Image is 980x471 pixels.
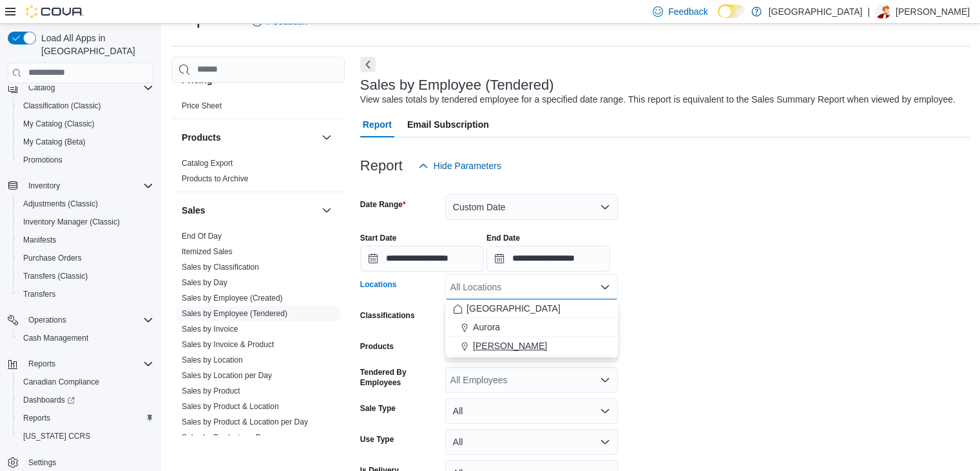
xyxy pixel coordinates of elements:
[182,294,283,303] a: Sales by Employee (Created)
[182,339,274,350] span: Sales by Invoice & Product
[13,391,159,409] a: Dashboards
[18,134,91,150] a: My Catalog (Beta)
[896,4,970,19] p: [PERSON_NAME]
[182,370,272,381] span: Sales by Location per Day
[319,72,334,88] button: Pricing
[360,77,554,93] h3: Sales by Employee (Tendered)
[18,116,100,132] a: My Catalog (Classic)
[445,429,618,455] button: All
[413,153,506,179] button: Hide Parameters
[23,312,72,328] button: Operations
[23,137,86,147] span: My Catalog (Beta)
[23,431,90,441] span: [US_STATE] CCRS
[13,285,159,303] button: Transfers
[13,267,159,285] button: Transfers (Classic)
[466,302,561,315] span: [GEOGRAPHIC_DATA]
[486,233,520,243] label: End Date
[18,152,153,168] span: Promotions
[434,159,501,172] span: Hide Parameters
[182,417,308,426] a: Sales by Product & Location per Day
[182,386,240,396] a: Sales by Product
[182,277,227,288] span: Sales by Day
[23,155,62,165] span: Promotions
[18,196,153,212] span: Adjustments (Classic)
[182,231,222,241] span: End Of Day
[23,271,88,281] span: Transfers (Classic)
[18,268,153,284] span: Transfers (Classic)
[3,355,159,373] button: Reports
[445,337,618,356] button: [PERSON_NAME]
[18,98,153,114] span: Classification (Classic)
[23,454,153,470] span: Settings
[28,181,60,191] span: Inventory
[23,395,75,405] span: Dashboards
[23,101,101,111] span: Classification (Classic)
[171,155,345,192] div: Products
[360,367,440,388] label: Tendered By Employees
[23,80,153,95] span: Catalog
[182,262,259,272] span: Sales by Classification
[18,428,95,444] a: [US_STATE] CCRS
[23,413,50,423] span: Reports
[319,130,334,145] button: Products
[13,97,159,115] button: Classification (Classic)
[182,293,283,303] span: Sales by Employee (Created)
[23,217,120,227] span: Inventory Manager (Classic)
[13,373,159,391] button: Canadian Compliance
[23,356,61,372] button: Reports
[18,410,153,426] span: Reports
[13,151,159,169] button: Promotions
[182,204,316,217] button: Sales
[18,214,125,230] a: Inventory Manager (Classic)
[360,158,403,174] h3: Report
[18,330,153,346] span: Cash Management
[26,5,84,18] img: Cova
[23,356,153,372] span: Reports
[13,195,159,213] button: Adjustments (Classic)
[182,371,272,380] a: Sales by Location per Day
[182,232,222,241] a: End Of Day
[445,318,618,337] button: Aurora
[182,159,233,168] a: Catalog Export
[182,158,233,168] span: Catalog Export
[668,5,707,18] span: Feedback
[171,98,345,119] div: Pricing
[3,177,159,195] button: Inventory
[18,116,153,132] span: My Catalog (Classic)
[13,249,159,267] button: Purchase Orders
[18,410,55,426] a: Reports
[360,403,396,414] label: Sale Type
[473,339,547,352] span: [PERSON_NAME]
[360,246,484,272] input: Press the down key to open a popover containing a calendar.
[445,299,618,318] button: [GEOGRAPHIC_DATA]
[182,356,243,365] a: Sales by Location
[23,119,95,129] span: My Catalog (Classic)
[23,178,153,194] span: Inventory
[182,131,221,144] h3: Products
[718,5,745,18] input: Dark Mode
[28,457,56,468] span: Settings
[18,152,68,168] a: Promotions
[23,253,82,263] span: Purchase Orders
[768,4,862,19] p: [GEOGRAPHIC_DATA]
[363,112,392,137] span: Report
[13,213,159,231] button: Inventory Manager (Classic)
[13,133,159,151] button: My Catalog (Beta)
[182,325,238,334] a: Sales by Invoice
[182,401,279,412] span: Sales by Product & Location
[182,278,227,287] a: Sales by Day
[182,101,222,111] span: Price Sheet
[18,374,153,390] span: Canadian Compliance
[600,375,610,385] button: Open list of options
[28,315,66,325] span: Operations
[18,232,61,248] a: Manifests
[319,203,334,218] button: Sales
[182,433,269,442] a: Sales by Product per Day
[875,4,890,19] div: Daniel McIntosh
[182,324,238,334] span: Sales by Invoice
[360,434,394,445] label: Use Type
[445,194,618,220] button: Custom Date
[473,321,500,334] span: Aurora
[18,232,153,248] span: Manifests
[18,196,103,212] a: Adjustments (Classic)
